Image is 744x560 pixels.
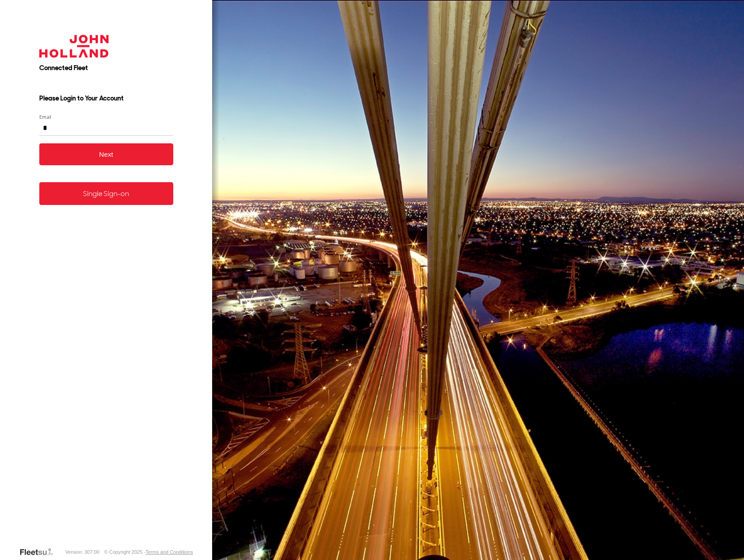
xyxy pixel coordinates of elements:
[39,143,173,165] button: Next
[146,549,193,555] a: Terms and Conditions
[39,35,109,58] img: John Holland
[39,113,173,120] label: Email
[39,63,173,72] h2: Connected Fleet
[39,182,173,205] a: Single Sign-on
[104,549,193,555] div: © Copyright 2025 -
[39,94,173,103] h3: Please Login to Your Account
[65,549,99,555] div: Version: 307.00
[19,547,60,556] a: Visit our Website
